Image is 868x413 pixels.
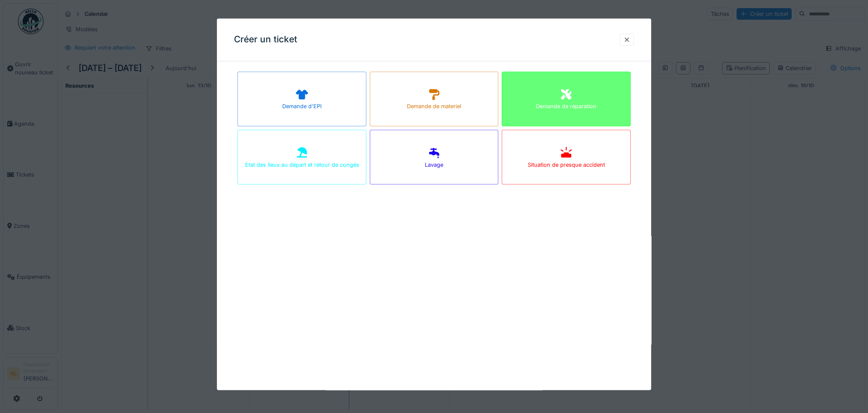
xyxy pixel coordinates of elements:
div: Demande d'EPI [282,103,321,111]
div: Demande de réparation [536,103,596,111]
div: Situation de presque accident [528,161,605,169]
h3: Créer un ticket [234,34,297,45]
div: Etat des lieux au départ et retour de congés [245,161,359,169]
div: Lavage [425,161,443,169]
div: Demande de materiel [407,103,461,111]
